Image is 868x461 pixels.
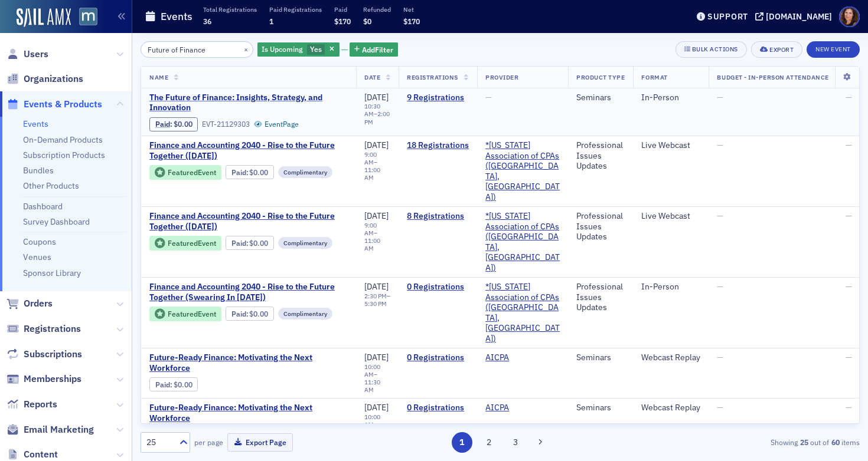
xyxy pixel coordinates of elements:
[364,413,390,444] div: –
[23,118,48,129] a: Events
[17,8,71,27] img: SailAMX
[364,378,380,394] time: 11:30 AM
[6,73,83,85] a: Organizations
[155,380,170,389] a: Paid
[24,448,58,461] span: Content
[6,373,81,386] a: Memberships
[71,8,97,28] a: View Homepage
[485,140,560,202] a: *[US_STATE] Association of CPAs ([GEOGRAPHIC_DATA], [GEOGRAPHIC_DATA])
[846,140,852,150] span: —
[231,309,246,318] a: Paid
[363,17,371,26] span: $0
[155,120,174,129] span: :
[364,151,390,182] div: –
[24,297,53,310] span: Orders
[23,180,79,191] a: Other Products
[829,437,841,447] strong: 60
[168,240,216,246] div: Featured Event
[334,5,351,14] p: Paid
[23,165,54,176] a: Bundles
[717,73,828,81] span: Budget - In-Person Attendance
[6,448,58,461] a: Content
[149,236,221,251] div: Featured Event
[407,140,469,151] a: 18 Registrations
[641,403,700,413] div: Webcast Replay
[241,44,252,54] button: ×
[149,353,348,373] a: Future-Ready Finance: Motivating the Next Workforce
[717,402,723,413] span: —
[149,73,168,81] span: Name
[364,140,389,150] span: [DATE]
[79,8,97,26] img: SailAMX
[576,140,625,172] div: Professional Issues Updates
[846,402,852,413] span: —
[257,42,340,57] div: Yes
[717,140,723,150] span: —
[485,282,560,344] span: *Maryland Association of CPAs (Timonium, MD)
[485,353,560,363] span: AICPA
[249,309,268,318] span: $0.00
[249,239,268,248] span: $0.00
[24,322,81,335] span: Registrations
[155,380,174,389] span: :
[407,403,469,413] a: 0 Registrations
[23,236,56,247] a: Coupons
[6,98,102,111] a: Events & Products
[364,102,380,118] time: 10:30 AM
[717,281,723,292] span: —
[755,12,836,21] button: [DOMAIN_NAME]
[717,210,723,221] span: —
[717,352,723,363] span: —
[149,93,348,113] a: The Future of Finance: Insights, Strategy, and Innovation
[6,297,53,310] a: Orders
[485,211,560,273] a: *[US_STATE] Association of CPAs ([GEOGRAPHIC_DATA], [GEOGRAPHIC_DATA])
[798,437,810,447] strong: 25
[262,44,303,54] span: Is Upcoming
[846,210,852,221] span: —
[485,403,560,413] span: AICPA
[403,5,420,14] p: Net
[407,282,469,292] a: 0 Registrations
[641,353,700,363] div: Webcast Replay
[641,140,700,151] div: Live Webcast
[24,373,81,386] span: Memberships
[641,73,667,81] span: Format
[203,5,257,14] p: Total Registrations
[576,73,625,81] span: Product Type
[407,73,458,81] span: Registrations
[364,363,380,378] time: 10:00 AM
[485,211,560,273] span: *Maryland Association of CPAs (Timonium, MD)
[227,433,293,452] button: Export Page
[6,423,94,436] a: Email Marketing
[149,377,198,391] div: Paid: 0 - $0
[505,432,526,453] button: 3
[168,311,216,317] div: Featured Event
[23,201,63,212] a: Dashboard
[24,398,57,411] span: Reports
[576,353,625,363] div: Seminars
[751,41,802,58] button: Export
[576,93,625,103] div: Seminars
[364,281,389,292] span: [DATE]
[350,42,398,57] button: AddFilter
[364,413,380,429] time: 10:00 AM
[364,402,389,413] span: [DATE]
[692,46,738,52] div: Bulk Actions
[226,165,274,179] div: Paid: 18 - $0
[278,237,332,249] div: Complimentary
[485,403,509,413] a: AICPA
[23,216,90,227] a: Survey Dashboard
[149,165,221,180] div: Featured Event
[6,322,81,335] a: Registrations
[717,92,723,103] span: —
[24,423,94,436] span: Email Marketing
[364,236,380,252] time: 11:00 AM
[149,117,198,131] div: Paid: 8 - $0
[249,168,268,177] span: $0.00
[846,281,852,292] span: —
[362,44,393,55] span: Add Filter
[846,92,852,103] span: —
